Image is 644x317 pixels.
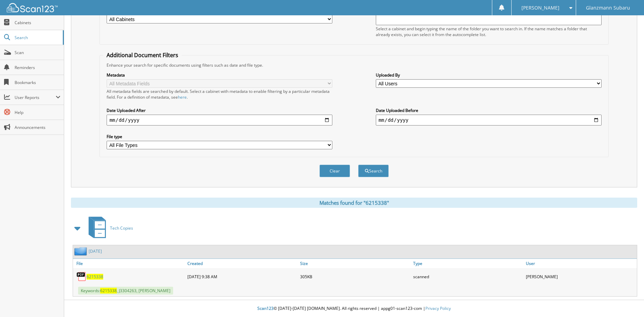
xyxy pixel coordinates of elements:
span: Reminders [15,65,60,70]
span: Bookmarks [15,80,60,85]
a: 6215338 [87,274,103,280]
a: Tech Copies [85,215,133,241]
span: Tech Copies [110,225,133,231]
a: [DATE] [89,248,102,254]
div: Enhance your search for specific documents using filters such as date and file type. [103,62,605,68]
a: Privacy Policy [425,305,451,311]
a: here [178,94,187,100]
span: Help [15,110,60,115]
div: All metadata fields are searched by default. Select a cabinet with metadata to enable filtering b... [107,88,332,100]
div: [PERSON_NAME] [524,270,637,283]
input: end [376,115,602,126]
a: Created [186,259,298,268]
span: Keywords: , J3304263, [PERSON_NAME] [78,287,173,295]
span: Scan [15,50,60,55]
span: Announcements [15,124,60,130]
span: [PERSON_NAME] [521,6,559,10]
label: File type [107,134,332,139]
a: Size [298,259,411,268]
span: User Reports [15,95,56,100]
span: Cabinets [15,20,60,26]
div: 305KB [298,270,411,283]
label: Uploaded By [376,72,602,78]
div: scanned [411,270,524,283]
legend: Additional Document Filters [103,51,182,59]
span: Scan123 [257,305,274,311]
div: [DATE] 9:38 AM [186,270,298,283]
label: Date Uploaded After [107,107,332,113]
img: PDF.png [76,271,87,282]
div: Select a cabinet and begin typing the name of the folder you want to search in. If the name match... [376,26,602,37]
div: Matches found for "6215338" [71,198,637,208]
span: Search [15,35,59,40]
label: Date Uploaded Before [376,107,602,113]
button: Clear [319,165,350,177]
input: start [107,115,332,126]
img: scan123-logo-white.svg [7,3,58,12]
span: 6215338 [100,288,117,294]
span: Glanzmann Subaru [586,6,630,10]
iframe: Chat Widget [610,284,644,317]
button: Search [358,165,389,177]
a: Type [411,259,524,268]
img: folder2.png [74,247,89,255]
div: © [DATE]-[DATE] [DOMAIN_NAME]. All rights reserved | appg01-scan123-com | [64,300,644,317]
label: Metadata [107,72,332,78]
a: File [73,259,186,268]
a: User [524,259,637,268]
